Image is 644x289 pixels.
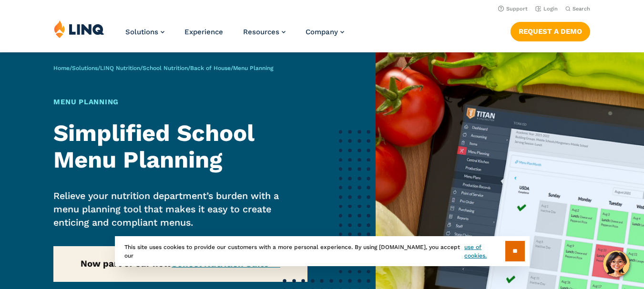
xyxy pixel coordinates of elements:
[125,20,344,51] nav: Primary Navigation
[125,28,164,36] a: Solutions
[511,22,590,41] a: Request a Demo
[125,28,158,36] span: Solutions
[72,65,98,71] a: Solutions
[603,250,630,277] button: Hello, have a question? Let’s chat.
[233,65,273,71] span: Menu Planning
[53,189,307,230] p: Relieve your nutrition department’s burden with a menu planning tool that makes it easy to create...
[243,28,286,36] a: Resources
[498,6,528,12] a: Support
[53,65,273,71] span: / / / / /
[115,236,530,266] div: This site uses cookies to provide our customers with a more personal experience. By using [DOMAIN...
[100,65,140,71] a: LINQ Nutrition
[306,28,338,36] span: Company
[143,65,188,71] a: School Nutrition
[53,65,70,71] a: Home
[306,28,344,36] a: Company
[190,65,231,71] a: Back of House
[572,6,590,12] span: Search
[535,6,558,12] a: Login
[243,28,279,36] span: Resources
[464,243,505,260] a: use of cookies.
[184,28,223,36] a: Experience
[53,97,307,108] h1: Menu Planning
[511,20,590,41] nav: Button Navigation
[53,120,254,173] strong: Simplified School Menu Planning
[54,20,104,38] img: LINQ | K‑12 Software
[565,5,590,12] button: Open Search Bar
